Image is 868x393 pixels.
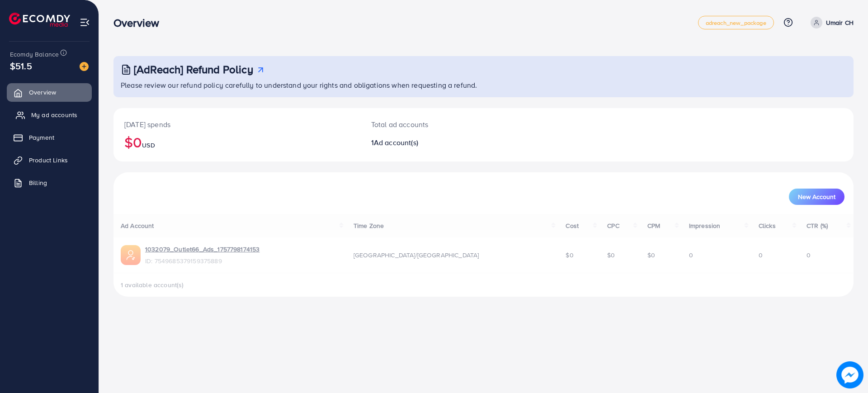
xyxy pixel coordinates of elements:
[80,17,90,28] img: menu
[134,63,253,76] h3: [AdReach] Refund Policy
[121,80,848,90] p: Please review our refund policy carefully to understand your rights and obligations when requesti...
[124,119,349,130] p: [DATE] spends
[807,17,854,28] a: Umair CH
[698,16,774,29] a: adreach_new_package
[29,133,54,142] span: Payment
[836,361,863,388] img: image
[371,119,534,130] p: Total ad accounts
[789,189,844,205] button: New Account
[706,20,766,26] span: adreach_new_package
[7,83,92,101] a: Overview
[7,106,92,124] a: My ad accounts
[124,133,349,151] h2: $0
[80,62,89,71] img: image
[798,194,835,200] span: New Account
[113,16,166,29] h3: Overview
[7,174,92,192] a: Billing
[7,128,92,147] a: Payment
[9,13,70,27] img: logo
[374,137,418,147] span: Ad account(s)
[31,110,77,119] span: My ad accounts
[10,59,32,72] span: $51.5
[29,88,56,97] span: Overview
[7,151,92,169] a: Product Links
[826,17,854,28] p: Umair CH
[10,50,59,59] span: Ecomdy Balance
[29,178,47,187] span: Billing
[142,141,155,150] span: USD
[29,156,68,165] span: Product Links
[371,138,534,147] h2: 1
